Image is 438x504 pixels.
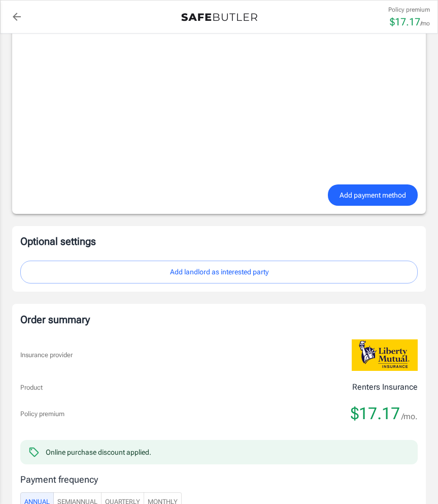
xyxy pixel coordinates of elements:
img: Liberty Mutual [352,339,418,371]
a: back to quotes [7,7,27,27]
img: Back to quotes [181,13,257,21]
div: Online purchase discount applied. [46,447,151,457]
p: Payment frequency [20,472,418,486]
p: /mo [420,19,430,28]
span: /mo. [401,409,418,424]
p: Policy premium [388,5,430,14]
p: Insurance provider [20,350,73,360]
button: Add payment method [328,184,418,206]
span: $ 17.17 [390,16,420,28]
button: Add landlord as interested party [20,261,418,283]
p: Optional settings [20,234,418,248]
div: Order summary [20,312,418,327]
span: $17.17 [351,403,400,424]
span: Add payment method [340,189,406,202]
p: Product [20,383,43,393]
p: Renters Insurance [352,381,418,393]
p: Policy premium [20,409,64,419]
